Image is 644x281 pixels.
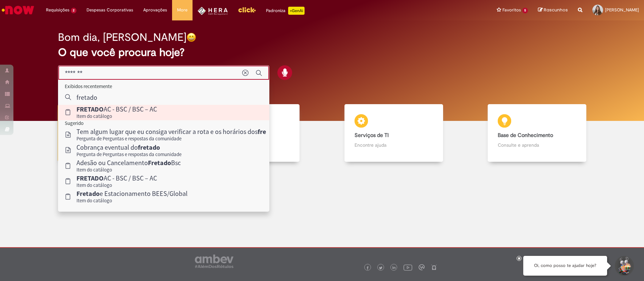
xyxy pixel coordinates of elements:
b: Base de Conhecimento [498,132,553,139]
img: click_logo_yellow_360x200.png [238,5,256,15]
span: Aprovações [143,7,167,13]
h2: O que você procura hoje? [58,47,586,58]
img: happy-face.png [186,32,196,42]
img: logo_footer_youtube.png [404,263,412,272]
p: Consulte e aprenda [498,142,576,148]
a: Base de Conhecimento Consulte e aprenda [466,104,609,162]
img: logo_footer_linkedin.png [392,266,396,270]
div: Oi, como posso te ajudar hoje? [523,256,607,276]
span: Requisições [46,7,69,13]
img: logo_footer_twitter.png [379,266,382,270]
span: [PERSON_NAME] [605,7,639,13]
img: ServiceNow [1,3,35,17]
a: Serviços de TI Encontre ajuda [322,104,466,162]
span: Rascunhos [544,7,568,13]
b: Serviços de TI [355,132,389,139]
div: Padroniza [266,7,305,15]
span: Favoritos [502,7,521,13]
span: More [177,7,187,13]
img: logo_footer_facebook.png [366,266,369,270]
a: Tirar dúvidas Tirar dúvidas com Lupi Assist e Gen Ai [35,104,179,162]
img: logo_footer_ambev_rotulo_gray.png [195,255,233,268]
p: Encontre ajuda [355,142,433,148]
img: logo_footer_naosei.png [431,264,437,270]
img: logo_footer_workplace.png [419,264,425,270]
img: HeraLogo.png [198,7,228,15]
span: 5 [522,8,528,13]
span: 2 [71,8,76,13]
p: +GenAi [288,7,305,15]
button: Iniciar Conversa de Suporte [614,256,634,276]
a: Rascunhos [538,7,568,13]
h2: Bom dia, [PERSON_NAME] [58,31,186,43]
span: Despesas Corporativas [87,7,133,13]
